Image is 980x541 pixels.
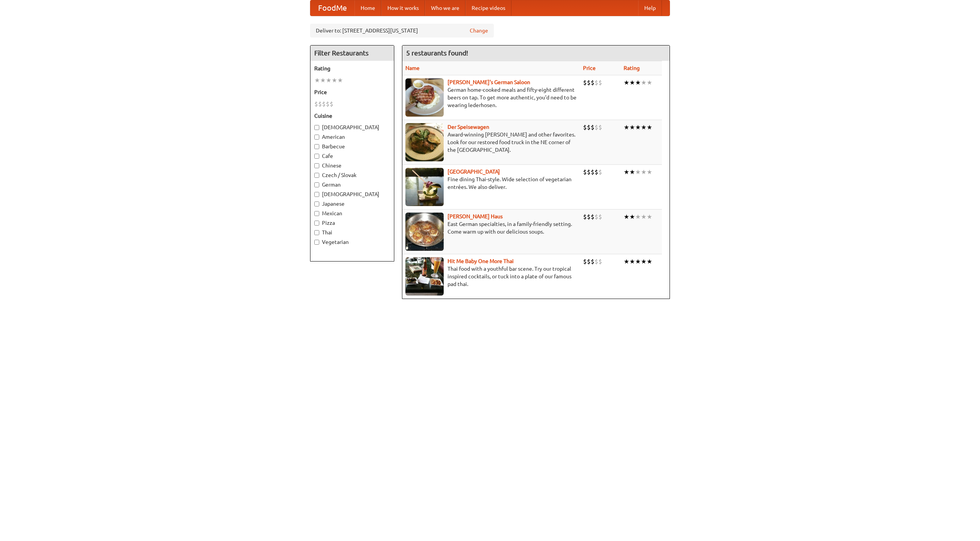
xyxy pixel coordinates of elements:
[405,168,444,206] img: satay.jpg
[326,76,332,84] li: ★
[629,168,635,176] li: ★
[314,240,319,245] input: Vegetarian
[624,78,629,87] li: ★
[310,24,494,37] div: Deliver to: [STREET_ADDRESS][US_STATE]
[314,163,319,168] input: Chinese
[314,100,318,108] li: $
[635,78,641,87] li: ★
[448,213,503,219] a: [PERSON_NAME] Haus
[647,213,652,221] li: ★
[587,168,591,176] li: $
[587,123,591,132] li: $
[595,168,598,176] li: $
[641,123,647,132] li: ★
[624,168,629,176] li: ★
[448,124,489,130] a: Der Speisewagen
[595,123,598,132] li: $
[330,100,333,108] li: $
[624,123,629,132] li: ★
[405,175,577,191] p: Fine dining Thai-style. Wide selection of vegetarian entrées. We also deliver.
[635,123,641,132] li: ★
[332,76,337,84] li: ★
[310,45,394,61] h4: Filter Restaurants
[314,162,390,169] label: Chinese
[595,78,598,87] li: $
[624,213,629,221] li: ★
[322,100,326,108] li: $
[448,79,530,85] a: [PERSON_NAME]'s German Saloon
[583,123,587,132] li: $
[314,219,390,227] label: Pizza
[405,213,444,251] img: kohlhaus.jpg
[583,65,596,71] a: Price
[591,213,595,221] li: $
[354,0,381,16] a: Home
[314,133,390,141] label: American
[314,182,319,187] input: German
[638,0,662,16] a: Help
[583,213,587,221] li: $
[314,76,320,84] li: ★
[591,257,595,266] li: $
[314,229,390,236] label: Thai
[635,257,641,266] li: ★
[587,213,591,221] li: $
[448,169,500,175] a: [GEOGRAPHIC_DATA]
[465,0,511,16] a: Recipe videos
[647,123,652,132] li: ★
[314,230,319,235] input: Thai
[598,168,602,176] li: $
[635,213,641,221] li: ★
[314,238,390,246] label: Vegetarian
[598,257,602,266] li: $
[314,181,390,188] label: German
[583,168,587,176] li: $
[587,257,591,266] li: $
[314,112,390,120] h5: Cuisine
[405,131,577,154] p: Award-winning [PERSON_NAME] and other favorites. Look for our restored food truck in the NE corne...
[314,171,390,179] label: Czech / Slovak
[314,152,390,160] label: Cafe
[629,123,635,132] li: ★
[641,78,647,87] li: ★
[314,190,390,198] label: [DEMOGRAPHIC_DATA]
[583,78,587,87] li: $
[381,0,425,16] a: How it works
[405,86,577,109] p: German home-cooked meals and fifty-eight different beers on tap. To get more authentic, you'd nee...
[406,49,468,57] ng-pluralize: 5 restaurants found!
[583,257,587,266] li: $
[598,78,602,87] li: $
[314,173,319,178] input: Czech / Slovak
[314,135,319,140] input: American
[598,123,602,132] li: $
[314,200,390,208] label: Japanese
[595,213,598,221] li: $
[635,168,641,176] li: ★
[591,78,595,87] li: $
[405,123,444,161] img: speisewagen.jpg
[314,201,319,206] input: Japanese
[405,65,420,71] a: Name
[314,125,319,130] input: [DEMOGRAPHIC_DATA]
[314,144,319,149] input: Barbecue
[314,154,319,159] input: Cafe
[647,168,652,176] li: ★
[314,192,319,197] input: [DEMOGRAPHIC_DATA]
[320,76,326,84] li: ★
[595,257,598,266] li: $
[629,78,635,87] li: ★
[337,76,343,84] li: ★
[448,258,514,264] a: Hit Me Baby One More Thai
[629,213,635,221] li: ★
[425,0,465,16] a: Who we are
[405,220,577,236] p: East German specialties, in a family-friendly setting. Come warm up with our delicious soups.
[314,211,319,216] input: Mexican
[624,65,640,71] a: Rating
[470,27,488,34] a: Change
[405,265,577,288] p: Thai food with a youthful bar scene. Try our tropical inspired cocktails, or tuck into a plate of...
[591,168,595,176] li: $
